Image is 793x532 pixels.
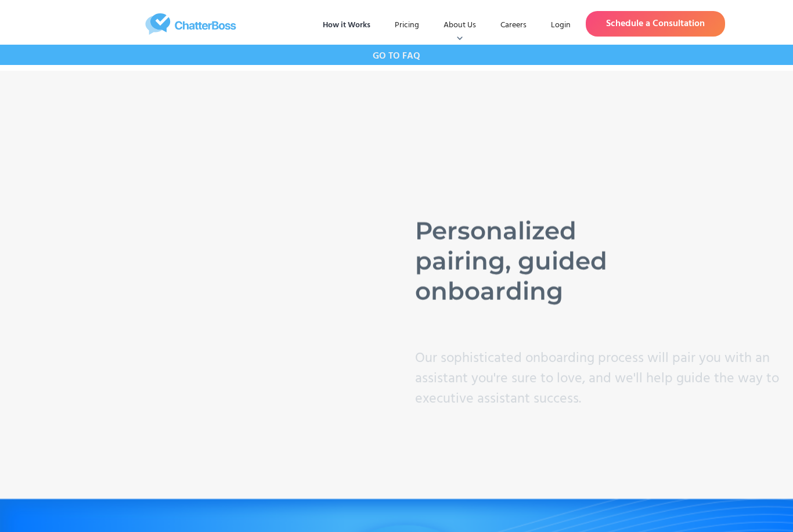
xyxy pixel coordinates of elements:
[373,49,420,64] strong: GO TO FAQ
[586,11,725,37] a: Schedule a Consultation
[434,15,485,36] div: About Us
[444,20,476,31] div: About Us
[415,216,673,306] h1: Personalized pairing, guided onboarding
[68,13,313,35] a: home
[491,15,536,36] a: Careers
[313,15,380,36] a: How it Works
[542,15,580,36] a: Login
[385,15,428,36] a: Pricing
[415,349,790,410] p: Our sophisticated onboarding process will pair you with an assistant you're sure to love, and we'...
[373,45,420,65] a: GO TO FAQ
